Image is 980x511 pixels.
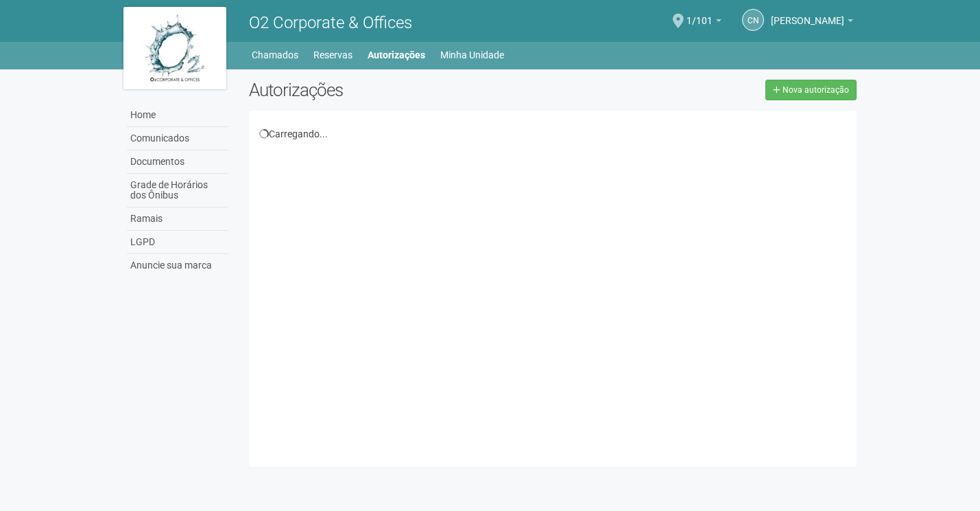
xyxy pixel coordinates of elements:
[368,45,425,65] a: Autorizações
[249,80,542,100] h2: Autorizações
[771,2,844,26] span: CELIA NASCIMENTO
[123,7,226,89] img: logo.jpg
[127,150,228,174] a: Documentos
[127,127,228,150] a: Comunicados
[765,80,857,100] a: Nova autorização
[127,104,228,127] a: Home
[259,128,847,140] div: Carregando...
[686,17,721,28] a: 1/101
[252,45,298,65] a: Chamados
[313,45,352,65] a: Reservas
[782,85,849,95] span: Nova autorização
[440,45,504,65] a: Minha Unidade
[249,13,412,32] span: O2 Corporate & Offices
[742,9,764,31] a: CN
[127,207,228,231] a: Ramais
[127,254,228,277] a: Anuncie sua marca
[686,2,713,26] span: 1/101
[127,174,228,207] a: Grade de Horários dos Ônibus
[771,17,853,28] a: [PERSON_NAME]
[127,231,228,254] a: LGPD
